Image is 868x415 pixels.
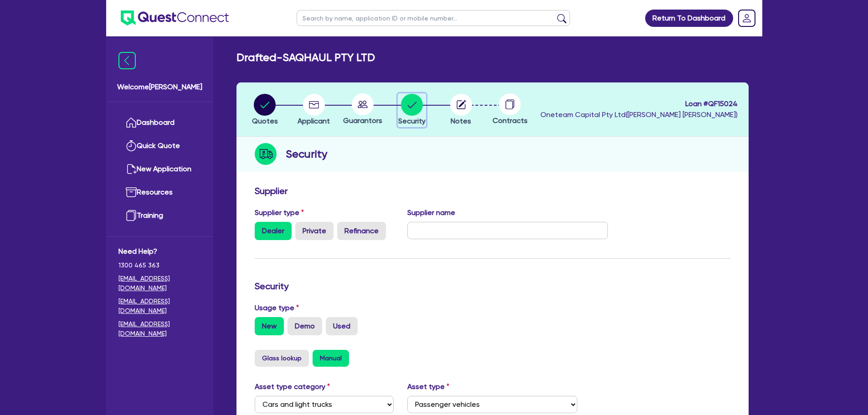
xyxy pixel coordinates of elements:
label: Refinance [337,222,386,240]
span: Oneteam Capital Pty Ltd ( [PERSON_NAME] [PERSON_NAME] ) [540,110,738,119]
label: Asset type category [255,381,330,392]
img: icon-menu-close [118,52,136,69]
span: Need Help? [118,246,201,257]
span: Guarantors [343,116,382,125]
h3: Security [255,281,730,292]
span: 1300 465 363 [118,261,201,270]
button: Manual [313,350,349,367]
h2: Security [286,146,327,162]
img: new-application [126,164,137,174]
button: Glass lookup [255,350,309,367]
span: Welcome [PERSON_NAME] [117,82,202,92]
label: Supplier type [255,207,304,218]
a: [EMAIL_ADDRESS][DOMAIN_NAME] [118,319,201,338]
label: Supplier name [407,207,455,218]
button: Quotes [252,93,278,127]
img: training [126,210,137,221]
a: [EMAIL_ADDRESS][DOMAIN_NAME] [118,274,201,293]
img: step-icon [255,143,277,165]
label: Demo [288,317,322,335]
span: Quotes [252,117,278,125]
label: Used [326,317,358,335]
a: Training [118,204,201,227]
label: Dealer [255,222,292,240]
img: resources [126,187,137,198]
button: Notes [450,93,473,127]
input: Search by name, application ID or mobile number... [297,10,570,26]
button: Security [398,93,426,127]
a: [EMAIL_ADDRESS][DOMAIN_NAME] [118,297,201,316]
img: quest-connect-logo-blue [121,10,229,26]
a: New Application [118,158,201,181]
label: Asset type [407,381,449,392]
a: Dropdown toggle [735,6,759,30]
label: New [255,317,284,335]
span: Contracts [493,116,528,125]
span: Notes [451,117,471,125]
img: quick-quote [126,140,137,151]
a: Quick Quote [118,134,201,158]
a: Resources [118,181,201,204]
h2: Drafted - SAQHAUL PTY LTD [236,51,375,64]
span: Security [398,117,426,125]
a: Dashboard [118,111,201,134]
button: Applicant [297,93,330,127]
span: Loan # QF15024 [540,98,738,109]
label: Usage type [255,302,299,313]
label: Private [295,222,334,240]
a: Return To Dashboard [645,10,733,27]
span: Applicant [298,117,330,125]
h3: Supplier [255,185,730,196]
